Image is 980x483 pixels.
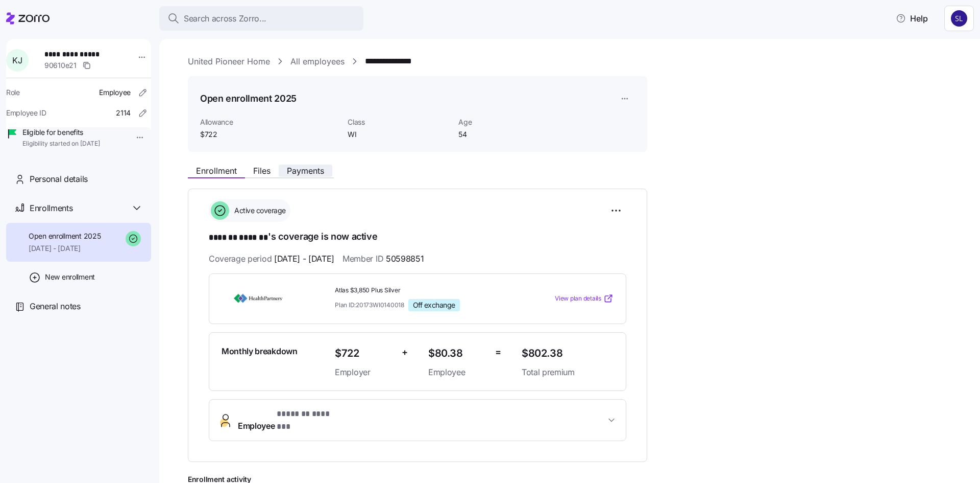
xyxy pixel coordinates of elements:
[22,140,100,148] span: Eligibility started on [DATE]
[290,55,345,68] a: All employees
[196,167,237,175] span: Enrollment
[184,12,266,25] span: Search across Zorro...
[30,173,88,186] span: Personal details
[896,12,928,25] span: Help
[30,300,81,313] span: General notes
[188,55,270,68] a: United Pioneer Home
[522,366,614,379] span: Total premium
[209,230,626,244] h1: 's coverage is now active
[231,205,286,216] span: Active coverage
[209,252,334,265] span: Coverage period
[99,87,131,98] span: Employee
[222,345,298,358] span: Monthly breakdown
[458,129,561,140] span: 54
[29,231,101,241] span: Open enrollment 2025
[348,117,450,127] span: Class
[30,202,72,215] span: Enrollments
[222,287,295,310] img: HealthPartners
[6,108,46,118] span: Employee ID
[116,108,131,118] span: 2114
[335,301,404,309] span: Plan ID: 20173WI0140018
[200,92,297,105] h1: Open enrollment 2025
[458,117,561,127] span: Age
[428,345,487,362] span: $80.38
[951,10,967,27] img: 9541d6806b9e2684641ca7bfe3afc45a
[274,252,334,265] span: [DATE] - [DATE]
[402,345,408,360] span: +
[888,8,936,29] button: Help
[413,301,455,310] span: Off exchange
[22,127,100,137] span: Eligible for benefits
[6,87,20,98] span: Role
[200,117,339,127] span: Allowance
[555,293,614,304] a: View plan details
[45,272,95,282] span: New enrollment
[428,366,487,379] span: Employee
[12,56,22,64] span: K J
[200,129,339,140] span: $722
[342,252,424,265] span: Member ID
[495,345,501,360] span: =
[555,294,601,304] span: View plan details
[287,167,324,175] span: Payments
[348,129,450,140] span: WI
[29,243,101,254] span: [DATE] - [DATE]
[522,345,614,362] span: $802.38
[238,408,340,432] span: Employee
[44,60,77,71] span: 90610e21
[159,6,363,31] button: Search across Zorro...
[335,366,394,379] span: Employer
[386,252,424,265] span: 50598851
[335,345,394,362] span: $722
[253,167,271,175] span: Files
[335,286,513,295] span: Atlas $3,850 Plus Silver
